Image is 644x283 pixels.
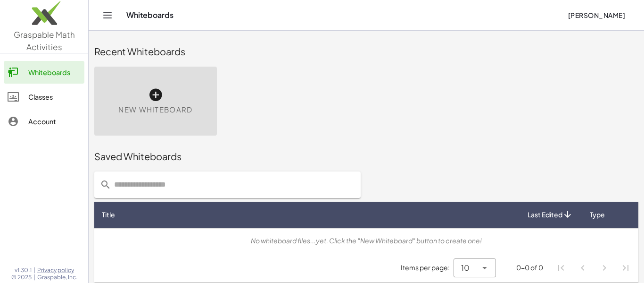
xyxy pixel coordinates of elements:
[102,236,631,246] div: No whiteboard files...yet. Click the "New Whiteboard" button to create one!
[37,274,77,281] span: Graspable, Inc.
[15,266,32,274] span: v1.30.1
[11,274,32,281] span: © 2025
[516,263,543,273] div: 0-0 of 0
[461,262,470,274] span: 10
[118,104,192,115] span: New Whiteboard
[33,274,35,281] span: |
[28,91,81,103] div: Classes
[94,45,638,58] div: Recent Whiteboards
[4,61,84,84] a: Whiteboards
[528,210,562,220] span: Last Edited
[94,150,638,163] div: Saved Whiteboards
[28,116,81,127] div: Account
[100,179,111,190] i: prepended action
[37,266,77,274] a: Privacy policy
[568,11,625,19] span: [PERSON_NAME]
[100,8,115,23] button: Toggle navigation
[590,210,605,220] span: Type
[102,210,115,220] span: Title
[560,7,633,24] button: [PERSON_NAME]
[401,263,454,273] span: Items per page:
[4,86,84,108] a: Classes
[551,257,636,279] nav: Pagination Navigation
[28,67,81,78] div: Whiteboards
[33,266,35,274] span: |
[14,29,75,52] span: Graspable Math Activities
[4,110,84,133] a: Account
